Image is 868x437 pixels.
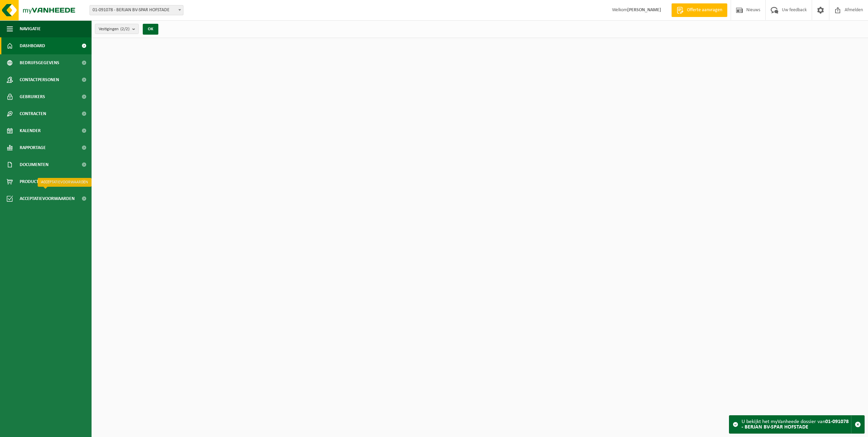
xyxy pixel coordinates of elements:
span: Kalender [20,122,41,139]
span: Rapportage [20,139,46,156]
a: Offerte aanvragen [671,3,727,17]
span: Navigatie [20,20,41,37]
span: Documenten [20,156,48,173]
button: Vestigingen(2/2) [95,24,139,34]
strong: 01-091078 - BERJAN BV-SPAR HOFSTADE [742,419,849,430]
span: Dashboard [20,37,45,54]
span: Contactpersonen [20,71,59,88]
span: Offerte aanvragen [685,7,724,14]
span: 01-091078 - BERJAN BV-SPAR HOFSTADE [90,5,183,15]
span: Bedrijfsgegevens [20,54,59,71]
iframe: chat widget [3,422,113,437]
span: Acceptatievoorwaarden [20,190,75,207]
span: Product Shop [20,173,51,190]
span: Gebruikers [20,88,45,105]
count: (2/2) [120,27,130,31]
div: U bekijkt het myVanheede dossier van [742,416,851,433]
button: OK [143,24,158,35]
span: 01-091078 - BERJAN BV-SPAR HOFSTADE [90,5,183,15]
span: Vestigingen [99,24,130,34]
strong: [PERSON_NAME] [627,7,661,13]
span: Contracten [20,105,46,122]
